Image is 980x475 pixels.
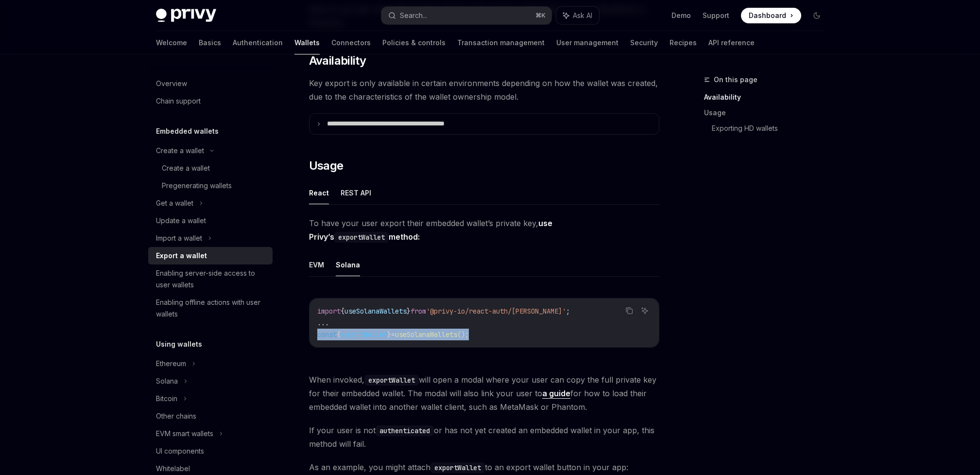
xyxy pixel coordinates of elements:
[708,31,755,54] a: API reference
[381,7,551,24] button: Search...⌘K
[704,89,832,105] a: Availability
[156,197,193,209] div: Get a wallet
[712,121,832,136] a: Exporting HD wallets
[148,159,273,177] a: Create a wallet
[156,250,207,262] div: Export a wallet
[148,92,273,110] a: Chain support
[364,375,419,386] code: exportWallet
[156,9,216,22] img: dark logo
[309,218,552,242] strong: use Privy’s method:
[156,375,178,387] div: Solana
[376,425,434,436] code: authenticated
[309,373,659,414] span: When invoked, will open a modal where your user can copy the full private key for their embedded ...
[630,31,658,54] a: Security
[334,232,389,243] code: exportWallet
[156,338,202,350] h5: Using wallets
[156,393,177,405] div: Bitcoin
[156,463,190,475] div: Whitelabel
[148,212,273,229] a: Update a wallet
[148,247,273,264] a: Export a wallet
[400,10,427,21] div: Search...
[309,53,366,69] span: Availability
[156,31,187,54] a: Welcome
[156,232,202,244] div: Import a wallet
[430,462,485,473] code: exportWallet
[387,330,391,339] span: }
[331,31,371,54] a: Connectors
[309,216,659,244] span: To have your user export their embedded wallet’s private key,
[411,307,426,316] span: from
[148,177,273,194] a: Pregenerating wallets
[809,8,825,23] button: Toggle dark mode
[309,158,344,174] span: Usage
[148,264,273,294] a: Enabling server-side access to user wallets
[317,318,329,327] span: ...
[148,407,273,425] a: Other chains
[156,95,201,107] div: Chain support
[317,330,337,339] span: const
[703,11,729,20] a: Support
[337,330,341,339] span: {
[148,75,273,92] a: Overview
[336,253,360,276] button: Solana
[671,11,691,20] a: Demo
[317,307,341,316] span: import
[714,74,757,86] span: On this page
[344,307,407,316] span: useSolanaWallets
[148,442,273,460] a: UI components
[148,294,273,323] a: Enabling offline actions with user wallets
[457,330,469,339] span: ();
[566,307,570,316] span: ;
[156,267,267,291] div: Enabling server-side access to user wallets
[623,304,636,317] button: Copy the contents from the code block
[573,11,592,20] span: Ask AI
[156,78,187,89] div: Overview
[233,31,283,54] a: Authentication
[309,181,329,204] button: React
[156,215,206,227] div: Update a wallet
[156,297,267,320] div: Enabling offline actions with user wallets
[391,330,395,339] span: =
[309,76,659,104] span: Key export is only available in certain environments depending on how the wallet was created, due...
[407,307,411,316] span: }
[741,8,801,23] a: Dashboard
[638,304,651,317] button: Ask AI
[556,7,599,24] button: Ask AI
[395,330,457,339] span: useSolanaWallets
[156,125,219,137] h5: Embedded wallets
[341,307,344,316] span: {
[162,162,210,174] div: Create a wallet
[341,181,371,204] button: REST API
[426,307,566,316] span: '@privy-io/react-auth/[PERSON_NAME]'
[156,445,204,457] div: UI components
[156,358,186,369] div: Ethereum
[309,423,659,451] span: If your user is not or has not yet created an embedded wallet in your app, this method will fail.
[556,31,619,54] a: User management
[162,180,232,192] div: Pregenerating wallets
[749,11,786,20] span: Dashboard
[535,12,546,19] span: ⌘ K
[156,145,204,157] div: Create a wallet
[382,31,446,54] a: Policies & controls
[309,460,659,474] span: As an example, you might attach to an export wallet button in your app:
[670,31,697,54] a: Recipes
[294,31,320,54] a: Wallets
[309,253,324,276] button: EVM
[457,31,545,54] a: Transaction management
[199,31,221,54] a: Basics
[156,428,213,440] div: EVM smart wallets
[156,410,196,422] div: Other chains
[341,330,387,339] span: exportWallet
[542,388,570,399] a: a guide
[704,105,832,121] a: Usage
